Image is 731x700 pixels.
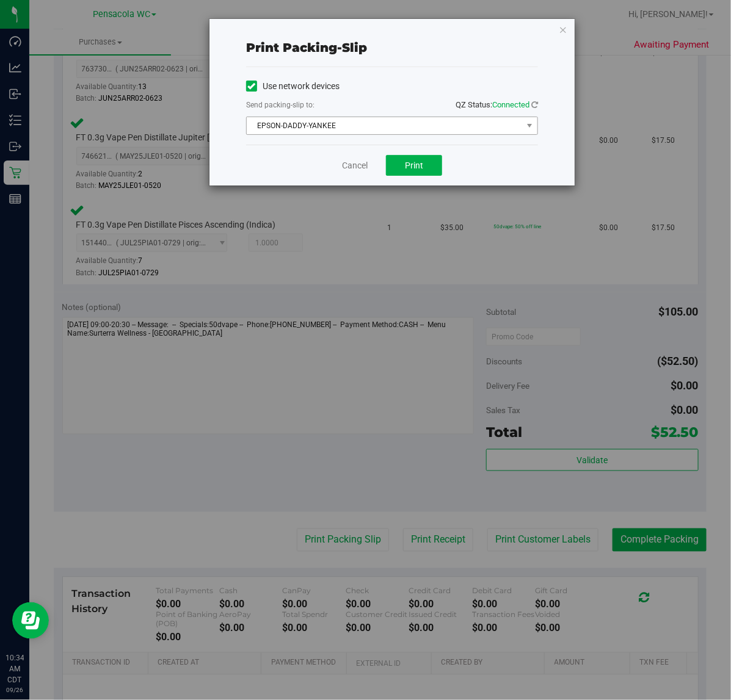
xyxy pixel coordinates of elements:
iframe: Resource center [12,602,49,639]
span: EPSON-DADDY-YANKEE [247,117,522,134]
span: QZ Status: [456,100,538,109]
span: Print [405,161,423,170]
button: Print [386,155,442,176]
span: Print packing-slip [246,40,367,55]
label: Send packing-slip to: [246,99,315,110]
a: Cancel [342,159,368,172]
span: select [522,117,537,134]
label: Use network devices [246,80,340,93]
span: Connected [492,100,529,109]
